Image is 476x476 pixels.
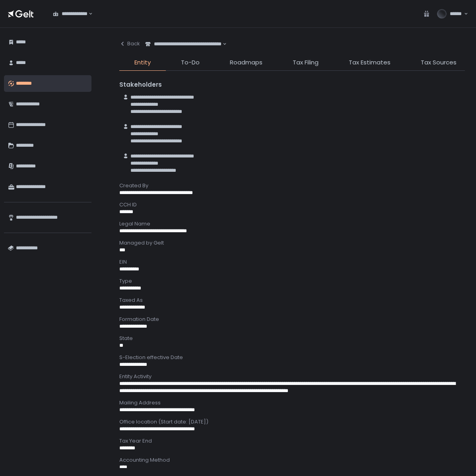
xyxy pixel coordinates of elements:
span: Tax Sources [421,58,457,67]
div: EIN [119,258,465,266]
div: Tax Year End [119,437,465,445]
div: Search for option [48,6,93,22]
span: To-Do [181,58,200,67]
div: State [119,335,465,342]
div: CCH ID [119,201,465,208]
div: Taxed As [119,297,465,304]
span: Tax Filing [293,58,319,67]
div: Entity Activity [119,373,465,380]
div: Office location (Start date: [DATE]) [119,418,465,425]
div: Back [119,40,140,47]
div: Formation Date [119,316,465,323]
div: Search for option [140,36,227,52]
span: Tax Estimates [349,58,391,67]
div: Legal Name [119,220,465,227]
div: Accounting Method [119,457,465,464]
div: Managed by Gelt [119,239,465,247]
div: Stakeholders [119,80,465,89]
div: Mailing Address [119,399,465,406]
div: Created By [119,182,465,189]
div: Type [119,278,465,285]
span: Roadmaps [230,58,262,67]
span: Entity [134,58,151,67]
button: Back [119,36,140,52]
div: S-Election effective Date [119,354,465,361]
